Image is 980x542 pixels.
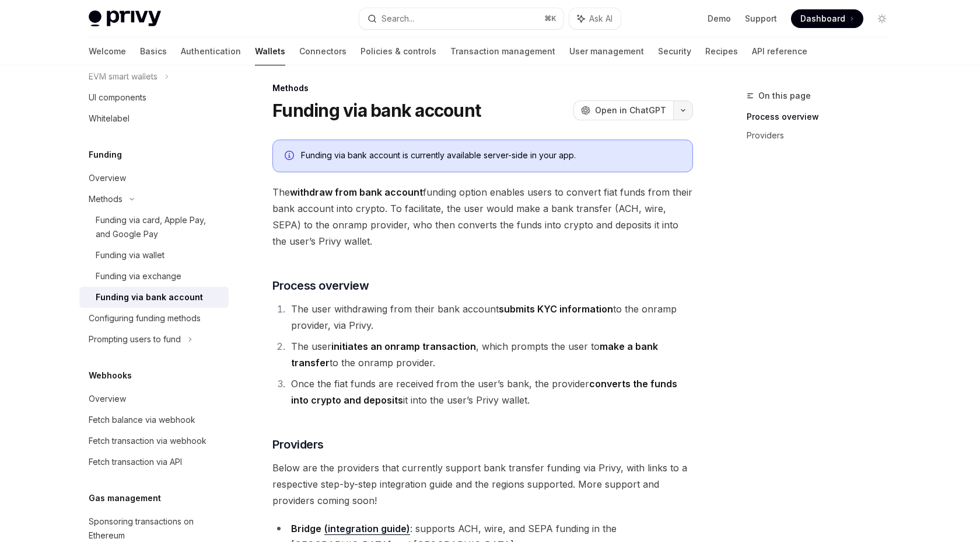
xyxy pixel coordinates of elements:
[79,168,229,189] a: Overview
[288,301,693,333] li: The user withdrawing from their bank account to the onramp provider, via Privy.
[331,341,476,352] strong: initiates an onramp transaction
[544,14,556,23] span: ⌘ K
[255,37,285,65] a: Wallets
[299,37,346,65] a: Connectors
[89,311,201,325] div: Configuring funding methods
[747,126,901,145] a: Providers
[499,303,613,315] strong: submits KYC information
[272,277,369,294] span: Process overview
[79,451,229,472] a: Fetch transaction via API
[89,434,206,448] div: Fetch transaction via webhook
[747,107,901,126] a: Process overview
[89,11,161,27] img: light logo
[752,37,807,65] a: API reference
[272,184,693,249] span: The funding option enables users to convert fiat funds from their bank account into crypto. To fa...
[873,9,891,28] button: Toggle dark mode
[285,151,296,162] svg: Info
[79,245,229,266] a: Funding via wallet
[569,37,644,65] a: User management
[89,112,129,126] div: Whitelabel
[800,13,845,25] span: Dashboard
[89,332,181,346] div: Prompting users to fund
[89,455,182,469] div: Fetch transaction via API
[272,82,693,94] div: Methods
[272,100,481,121] h1: Funding via bank account
[96,248,164,262] div: Funding via wallet
[89,413,195,427] div: Fetch balance via webhook
[96,290,203,304] div: Funding via bank account
[791,9,863,28] a: Dashboard
[79,430,229,451] a: Fetch transaction via webhook
[291,523,321,534] strong: Bridge
[360,37,436,65] a: Policies & controls
[79,287,229,308] a: Funding via bank account
[181,37,241,65] a: Authentication
[745,13,777,25] a: Support
[288,376,693,408] li: Once the fiat funds are received from the user’s bank, the provider it into the user’s Privy wallet.
[89,369,132,383] h5: Webhooks
[758,89,811,103] span: On this page
[589,13,612,25] span: Ask AI
[79,266,229,287] a: Funding via exchange
[450,37,555,65] a: Transaction management
[708,13,731,25] a: Demo
[705,37,738,65] a: Recipes
[89,148,122,162] h5: Funding
[79,388,229,409] a: Overview
[569,8,621,29] button: Ask AI
[324,523,410,535] a: (integration guide)
[595,105,666,116] span: Open in ChatGPT
[359,8,563,29] button: Search...⌘K
[79,210,229,245] a: Funding via card, Apple Pay, and Google Pay
[79,409,229,430] a: Fetch balance via webhook
[79,308,229,329] a: Configuring funding methods
[290,186,423,198] strong: withdraw from bank account
[89,392,126,406] div: Overview
[381,12,414,26] div: Search...
[96,213,222,241] div: Funding via card, Apple Pay, and Google Pay
[89,192,123,206] div: Methods
[96,269,181,283] div: Funding via exchange
[89,491,161,505] h5: Gas management
[89,171,126,185] div: Overview
[89,37,126,65] a: Welcome
[272,436,324,453] span: Providers
[573,100,673,120] button: Open in ChatGPT
[140,37,167,65] a: Basics
[301,150,681,162] div: Funding via bank account is currently available server-side in your app.
[79,87,229,108] a: UI components
[89,91,146,105] div: UI components
[79,108,229,129] a: Whitelabel
[272,460,693,509] span: Below are the providers that currently support bank transfer funding via Privy, with links to a r...
[288,338,693,371] li: The user , which prompts the user to to the onramp provider.
[658,37,691,65] a: Security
